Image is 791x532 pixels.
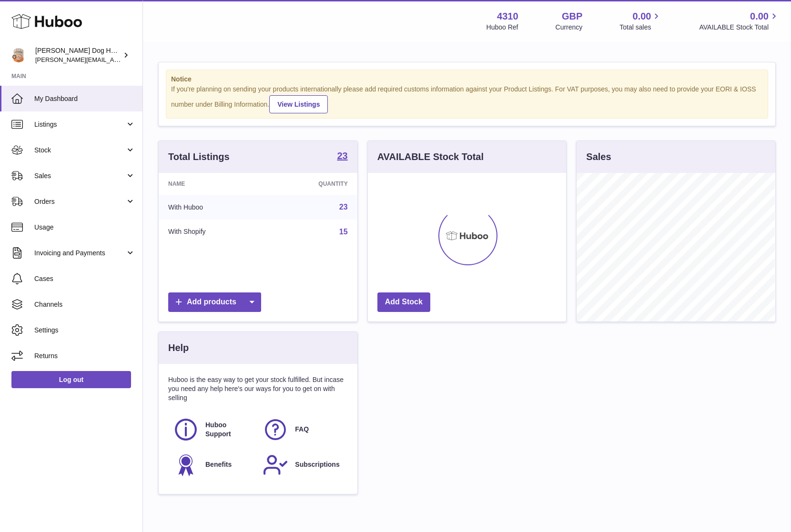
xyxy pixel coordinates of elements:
span: Settings [34,326,135,335]
span: Huboo Support [205,421,252,439]
a: FAQ [263,417,343,442]
div: Huboo Ref [487,23,518,32]
a: Add products [168,292,261,312]
h3: Sales [586,151,611,163]
span: Total sales [619,23,662,32]
a: 23 [337,151,347,162]
span: Returns [34,351,135,361]
h3: Help [168,341,189,354]
a: Subscriptions [263,452,343,478]
a: View Listings [269,95,328,113]
span: AVAILABLE Stock Total [699,23,780,32]
img: toby@hackneydoghouse.com [11,48,26,62]
span: Listings [34,120,125,129]
td: With Huboo [159,195,266,220]
p: Huboo is the easy way to get your stock fulfilled. But incase you need any help here's our ways f... [168,375,348,402]
h3: Total Listings [168,151,230,163]
a: 23 [339,203,348,211]
th: Quantity [266,173,357,195]
span: 0.00 [633,10,651,23]
span: Stock [34,146,125,155]
a: Log out [11,371,131,388]
span: FAQ [295,425,309,434]
strong: 23 [337,151,347,161]
span: Channels [34,300,135,309]
a: Add Stock [377,292,430,312]
span: My Dashboard [34,94,135,103]
td: With Shopify [159,220,266,244]
span: Subscriptions [295,460,339,469]
span: Benefits [205,460,232,469]
div: Currency [556,23,583,32]
h3: AVAILABLE Stock Total [377,151,484,163]
strong: 4310 [497,10,518,23]
a: 0.00 Total sales [619,10,662,32]
span: Cases [34,274,135,283]
span: Orders [34,197,125,206]
div: [PERSON_NAME] Dog House [35,46,121,64]
span: 0.00 [750,10,769,23]
span: [PERSON_NAME][EMAIL_ADDRESS][DOMAIN_NAME] [35,56,191,63]
strong: GBP [562,10,582,23]
strong: Notice [171,75,763,84]
a: 0.00 AVAILABLE Stock Total [699,10,780,32]
span: Usage [34,223,135,232]
th: Name [159,173,266,195]
a: Benefits [173,452,253,478]
div: If you're planning on sending your products internationally please add required customs informati... [171,85,763,113]
span: Sales [34,171,125,181]
a: 15 [339,228,348,236]
span: Invoicing and Payments [34,249,125,258]
a: Huboo Support [173,417,253,442]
